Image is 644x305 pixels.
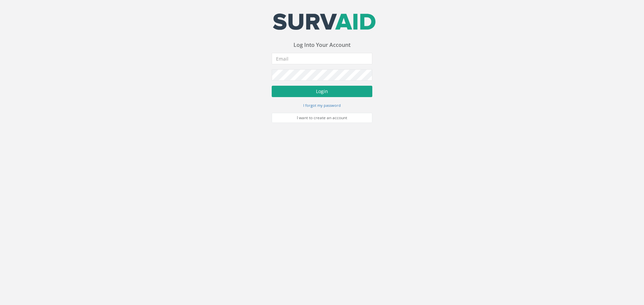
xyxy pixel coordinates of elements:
small: I forgot my password [303,103,341,108]
h3: Log Into Your Account [272,42,372,48]
a: I want to create an account [272,113,372,123]
button: Login [272,86,372,97]
input: Email [272,53,372,64]
a: I forgot my password [303,102,341,108]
